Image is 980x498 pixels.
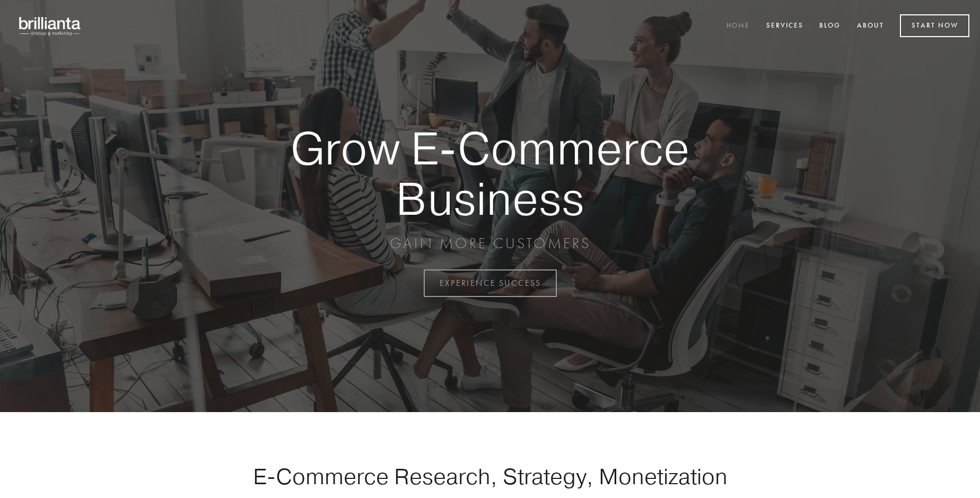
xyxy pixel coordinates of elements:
a: EXPERIENCE SUCCESS [424,269,557,297]
a: Home [720,18,757,35]
a: About [850,18,891,35]
h1: E-Commerce Research, Strategy, Monetization [220,463,760,490]
strong: Grow E-Commerce Business [253,123,727,223]
a: Services [759,18,810,35]
p: GAIN MORE CUSTOMERS [253,234,727,253]
a: Blog [812,18,847,35]
img: brillianta - research, strategy, marketing [11,11,90,41]
a: Start Now [900,14,969,37]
